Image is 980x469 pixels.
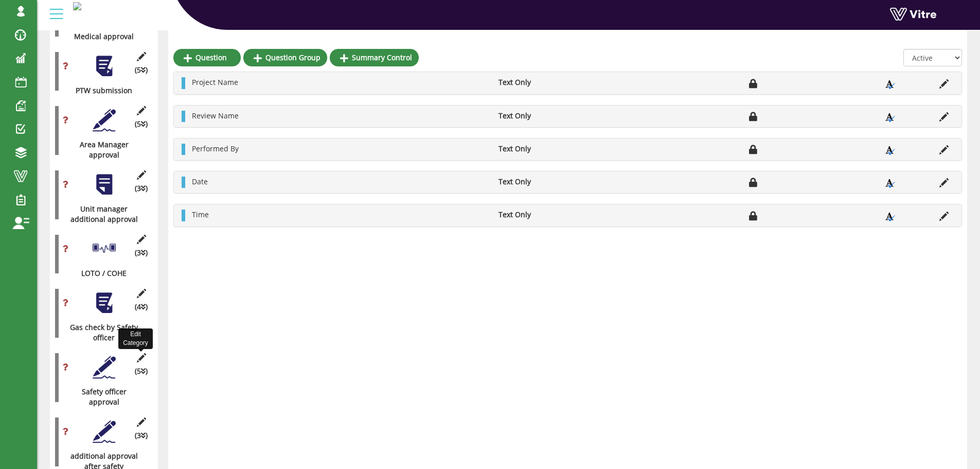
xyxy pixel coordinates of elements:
div: Gas check by Safety officer [55,322,145,343]
span: (4 ) [135,302,148,312]
div: PTW submission [55,85,145,96]
li: Text Only [493,144,609,154]
span: (5 ) [135,366,148,376]
a: Question Group [243,49,327,66]
li: Text Only [493,210,609,220]
span: Time [192,210,209,219]
span: Project Name [192,77,238,87]
div: Edit Category [118,328,153,349]
li: Text Only [493,77,609,88]
div: Safety officer approval [55,387,145,407]
img: a5b1377f-0224-4781-a1bb-d04eb42a2f7a.jpg [73,2,81,10]
li: Text Only [493,177,609,187]
div: LOTO / COHE [55,268,145,279]
span: Review Name [192,111,239,120]
div: Unit manager additional approval [55,204,145,224]
span: (3 ) [135,430,148,441]
span: (3 ) [135,248,148,258]
span: (5 ) [135,119,148,129]
a: Question [173,49,241,66]
span: (5 ) [135,65,148,75]
a: Summary Control [330,49,419,66]
span: Performed By [192,144,239,153]
li: Text Only [493,111,609,121]
div: Area Manager approval [55,140,145,160]
span: Date [192,177,208,186]
div: Medical approval [55,31,145,42]
span: (3 ) [135,183,148,194]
